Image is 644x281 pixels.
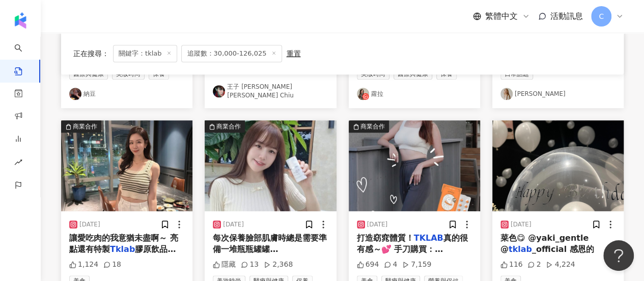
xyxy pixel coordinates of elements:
[241,260,259,270] div: 13
[357,260,379,270] div: 694
[14,152,22,175] span: rise
[213,85,225,97] img: KOL Avatar
[349,120,480,211] img: post-image
[603,240,634,271] iframe: Help Scout Beacon - Open
[12,12,29,29] img: logo icon
[367,220,388,229] div: [DATE]
[14,37,35,76] a: search
[181,45,282,62] span: 追蹤數：30,000-126,025
[61,120,192,211] button: 商業合作
[69,88,81,100] img: KOL Avatar
[113,45,177,62] span: 關鍵字：tklab
[599,11,604,22] span: C
[213,233,327,266] span: 每次保養臉部肌膚時總是需要準備一堆瓶瓶罐罐 #
[532,244,594,254] span: _official 感恩的
[349,120,480,211] button: 商業合作
[286,49,300,58] div: 重置
[485,11,518,22] span: 繁體中文
[73,121,97,132] div: 商業合作
[492,120,624,211] img: post-image
[205,120,336,211] img: post-image
[414,233,443,243] mark: TKLAB
[79,220,100,229] div: [DATE]
[213,83,328,100] a: KOL Avatar王子 [PERSON_NAME] [PERSON_NAME] Chiu
[213,260,236,270] div: 隱藏
[511,220,531,229] div: [DATE]
[500,260,523,270] div: 116
[500,88,615,100] a: KOL Avatar[PERSON_NAME]
[357,88,369,100] img: KOL Avatar
[509,244,532,254] mark: tklab
[223,220,244,229] div: [DATE]
[402,260,431,270] div: 7,159
[546,260,575,270] div: 4,224
[61,120,192,211] img: post-image
[500,233,589,254] span: 菜色😋 @yaki_gentle @
[216,121,241,132] div: 商業合作
[357,233,414,243] span: 打造窈窕體質！
[69,233,178,254] span: 讓愛吃肉的我意猶未盡啊～ 亮點還有特製
[73,49,109,58] span: 正在搜尋 ：
[384,260,397,270] div: 4
[527,260,541,270] div: 2
[69,88,184,100] a: KOL Avatar納豆
[110,244,135,254] mark: Tklab
[357,88,472,100] a: KOL Avatar蘿拉
[264,260,293,270] div: 2,368
[205,120,336,211] button: 商業合作
[360,121,385,132] div: 商業合作
[550,11,583,21] span: 活動訊息
[103,260,121,270] div: 18
[500,88,513,100] img: KOL Avatar
[357,233,468,266] span: 真的很有感～💕 手刀購買：https://
[69,260,98,270] div: 1,124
